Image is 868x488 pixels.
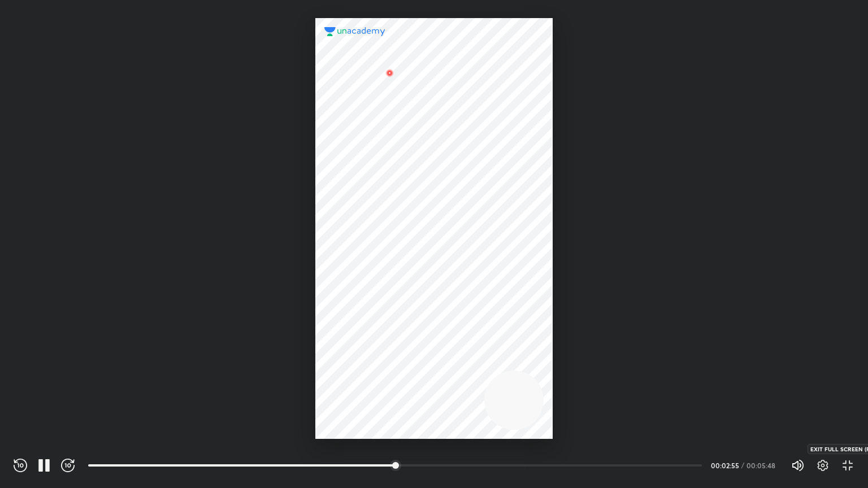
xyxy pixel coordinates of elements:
[324,27,385,36] img: logo.2a7e12a2.svg
[747,462,778,469] div: 00:05:48
[741,462,744,469] div: /
[383,66,397,80] img: wMgqJGBwKWe8AAAAABJRU5ErkJggg==
[711,462,739,469] div: 00:02:55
